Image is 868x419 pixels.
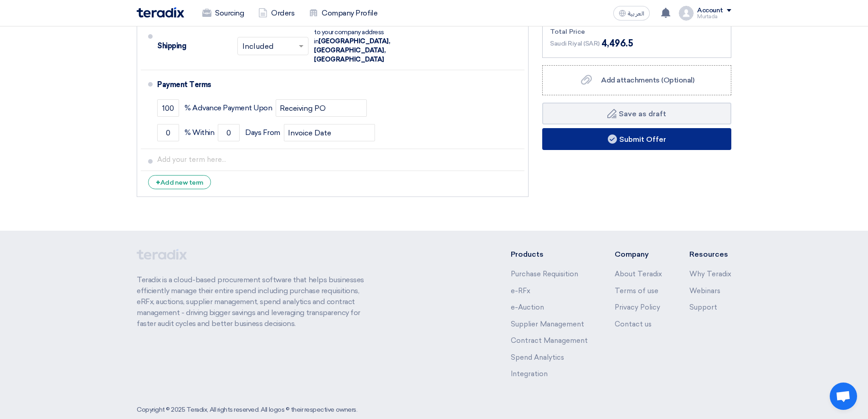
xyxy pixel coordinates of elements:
span: % Within [185,128,214,137]
a: Spend Analytics [511,353,564,362]
a: Integration [511,370,548,378]
input: payment-term-2 [284,124,375,141]
input: payment-term-1 [157,99,179,117]
div: Payment Terms [157,74,514,96]
a: Privacy Policy [615,303,660,311]
a: Why Teradix [689,270,731,278]
p: Teradix is a cloud-based procurement software that helps businesses efficiently manage their enti... [137,274,375,329]
a: Sourcing [195,3,251,23]
a: e-Auction [511,303,544,311]
span: Add attachments (Optional) [601,76,694,84]
a: Webinars [689,287,720,295]
div: Shipping [157,35,230,57]
div: Total Price [550,27,724,36]
span: + [156,178,160,187]
img: Teradix logo [137,7,184,18]
input: payment-term-2 [218,124,240,141]
input: Add your term here... [157,151,521,168]
button: Save as draft [542,103,731,124]
button: Submit Offer [542,128,731,150]
span: العربية [628,10,644,17]
a: e-RFx [511,287,530,295]
span: [GEOGRAPHIC_DATA], [GEOGRAPHIC_DATA], [GEOGRAPHIC_DATA] [314,37,390,63]
a: Purchase Requisition [511,270,578,278]
span: Saudi Riyal (SAR) [550,39,600,48]
span: 4,496.5 [601,36,633,50]
a: Contact us [615,320,652,328]
span: Days From [245,128,280,137]
div: Open chat [830,383,857,410]
span: % Advance Payment Upon [185,103,272,113]
div: to your company address in [314,28,414,64]
div: Copyright © 2025 Teradix, All rights reserved. All logos © their respective owners. [137,405,357,414]
li: Resources [689,249,731,260]
input: payment-term-2 [276,99,367,117]
div: Murtada [697,14,731,19]
a: Terms of use [615,287,658,295]
img: profile_test.png [679,6,693,21]
a: Contract Management [511,336,588,345]
a: Company Profile [302,3,385,23]
li: Company [615,249,662,260]
button: العربية [613,6,650,21]
div: Account [697,7,723,15]
a: Orders [251,3,302,23]
a: About Teradix [615,270,662,278]
div: Add new term [148,175,211,189]
a: Support [689,303,717,311]
a: Supplier Management [511,320,584,328]
li: Products [511,249,588,260]
input: payment-term-2 [157,124,179,141]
